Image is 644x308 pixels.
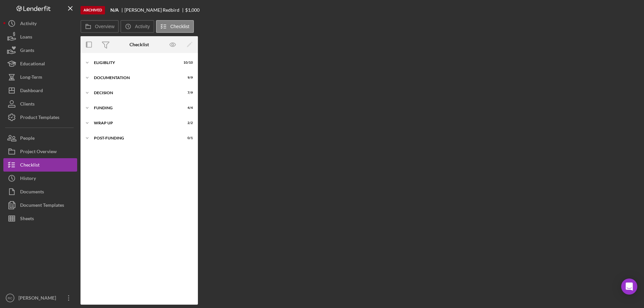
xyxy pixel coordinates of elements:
[181,76,193,80] div: 9 / 9
[20,131,35,146] div: People
[621,279,637,295] div: Open Intercom Messenger
[185,7,200,13] div: $1,000
[3,84,77,97] button: Dashboard
[20,145,57,160] div: Project Overview
[20,57,45,72] div: Educational
[181,91,193,95] div: 7 / 9
[94,76,176,80] div: Documentation
[156,20,194,33] button: Checklist
[181,121,193,125] div: 2 / 2
[129,42,149,47] div: Checklist
[3,70,77,84] button: Long-Term
[94,61,176,65] div: Eligiblity
[20,70,42,85] div: Long-Term
[3,291,77,305] button: RC[PERSON_NAME]
[17,291,60,306] div: [PERSON_NAME]
[20,111,59,126] div: Product Templates
[3,145,77,158] button: Project Overview
[3,198,77,212] button: Document Templates
[3,185,77,198] button: Documents
[3,30,77,44] button: Loans
[20,198,64,213] div: Document Templates
[181,106,193,110] div: 4 / 4
[94,121,176,125] div: Wrap up
[3,212,77,225] button: Sheets
[3,158,77,172] button: Checklist
[94,136,176,140] div: Post-Funding
[124,7,185,13] div: [PERSON_NAME] Redbird
[20,97,35,112] div: Clients
[3,57,77,70] button: Educational
[20,172,36,187] div: History
[8,296,12,300] text: RC
[20,17,37,32] div: Activity
[94,106,176,110] div: Funding
[20,158,40,173] div: Checklist
[20,30,32,45] div: Loans
[3,131,77,145] button: People
[20,185,44,200] div: Documents
[170,24,190,29] label: Checklist
[120,20,154,33] button: Activity
[110,7,119,13] b: N/A
[95,24,114,29] label: Overview
[3,17,77,30] button: Activity
[135,24,150,29] label: Activity
[3,172,77,185] button: History
[3,97,77,111] button: Clients
[20,212,34,227] div: Sheets
[80,6,105,14] div: Archived
[20,84,43,99] div: Dashboard
[80,20,119,33] button: Overview
[3,111,77,124] button: Product Templates
[20,44,34,59] div: Grants
[181,136,193,140] div: 0 / 1
[181,61,193,65] div: 10 / 10
[94,91,176,95] div: Decision
[3,44,77,57] button: Grants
